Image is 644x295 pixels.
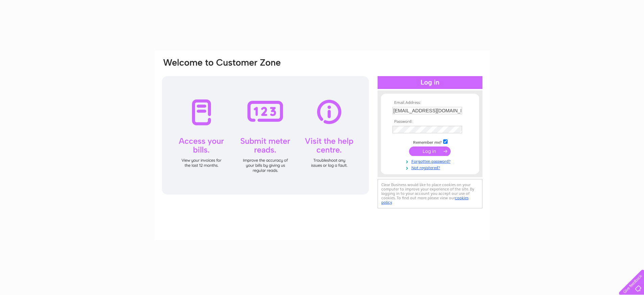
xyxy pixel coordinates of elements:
[392,158,469,164] a: Forgotten password?
[378,179,482,208] div: Clear Business would like to place cookies on your computer to improve your experience of the sit...
[392,164,469,171] a: Not registered?
[391,100,469,105] th: Email Address:
[381,196,469,205] a: cookies policy
[409,146,451,156] input: Submit
[391,138,469,145] td: Remember me?
[391,119,469,124] th: Password:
